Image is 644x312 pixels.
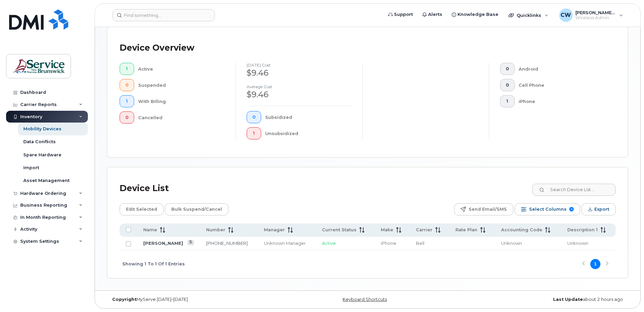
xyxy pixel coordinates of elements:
[265,111,352,123] div: Subsidized
[469,204,507,214] span: Send Email/SMS
[515,203,580,215] button: Select Columns 9
[575,15,616,21] span: Wireless Admin
[519,63,605,75] div: Android
[264,227,285,233] span: Manager
[581,203,616,215] button: Export
[416,240,424,246] span: Bell
[594,204,609,214] span: Export
[454,297,628,302] div: about 2 hours ago
[506,66,509,72] span: 0
[264,240,310,246] div: Unknown Manager
[383,8,418,21] a: Support
[519,79,605,91] div: Cell Phone
[125,115,128,120] span: 0
[322,240,336,246] span: Active
[343,297,387,302] a: Keyboard Shortcuts
[171,204,222,214] span: Bulk Suspend/Cancel
[569,207,574,211] span: 9
[138,111,225,124] div: Cancelled
[206,227,225,233] span: Number
[501,227,542,233] span: Accounting Code
[120,79,134,91] button: 0
[126,204,157,214] span: Edit Selected
[107,297,281,302] div: MyServe [DATE]–[DATE]
[381,240,396,246] span: iPhone
[143,240,183,246] a: [PERSON_NAME]
[394,11,413,18] span: Support
[265,127,352,139] div: Unsubsidized
[247,111,261,123] button: 0
[125,82,128,88] span: 0
[506,82,509,88] span: 0
[416,227,432,233] span: Carrier
[165,203,228,215] button: Bulk Suspend/Cancel
[322,227,356,233] span: Current Status
[112,297,137,302] strong: Copyright
[454,203,513,215] button: Send Email/SMS
[188,240,194,245] a: View Last Bill
[561,11,571,19] span: CW
[143,227,157,233] span: Name
[567,240,588,246] span: Unknown
[120,63,134,75] button: 1
[504,8,553,22] div: Quicklinks
[120,95,134,107] button: 1
[455,227,477,233] span: Rate Plan
[553,297,583,302] strong: Last Update
[567,227,598,233] span: Description 1
[252,131,255,136] span: 1
[532,184,616,196] input: Search Device List ...
[519,95,605,107] div: iPhone
[447,8,503,21] a: Knowledge Base
[381,227,393,233] span: Make
[125,99,128,104] span: 1
[122,259,185,269] span: Showing 1 To 1 Of 1 Entries
[247,63,351,67] h4: [DATE] cost
[457,11,498,18] span: Knowledge Base
[428,11,442,18] span: Alerts
[247,127,261,139] button: 1
[500,95,515,107] button: 1
[554,8,628,22] div: Coughlin, Wendy (ASD-W)
[113,9,215,21] input: Find something...
[590,259,600,269] button: Page 1
[206,240,248,246] a: [PHONE_NUMBER]
[529,204,567,214] span: Select Columns
[120,203,164,215] button: Edit Selected
[517,12,541,18] span: Quicklinks
[500,79,515,91] button: 0
[120,180,169,197] div: Device List
[247,67,351,79] div: $9.46
[247,89,351,100] div: $9.46
[125,66,128,72] span: 1
[120,111,134,124] button: 0
[138,79,225,91] div: Suspended
[418,8,447,21] a: Alerts
[120,39,194,57] div: Device Overview
[252,114,255,120] span: 0
[138,63,225,75] div: Active
[506,99,509,104] span: 1
[247,84,351,89] h4: Average cost
[575,10,616,15] span: [PERSON_NAME] (ASD-W)
[138,95,225,107] div: With Billing
[501,240,522,246] span: Unknown
[500,63,515,75] button: 0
